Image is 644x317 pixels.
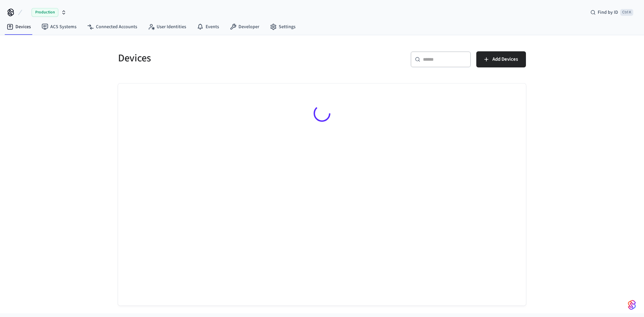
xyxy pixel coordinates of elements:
[143,21,192,33] a: User Identities
[598,9,618,16] span: Find by ID
[476,51,526,67] button: Add Devices
[224,21,265,33] a: Developer
[118,51,318,65] h5: Devices
[620,9,633,16] span: Ctrl K
[36,21,82,33] a: ACS Systems
[1,21,36,33] a: Devices
[265,21,301,33] a: Settings
[628,300,636,310] img: SeamLogoGradient.69752ec5.svg
[192,21,224,33] a: Events
[32,8,58,17] span: Production
[492,55,518,64] span: Add Devices
[82,21,143,33] a: Connected Accounts
[585,6,639,18] div: Find by IDCtrl K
